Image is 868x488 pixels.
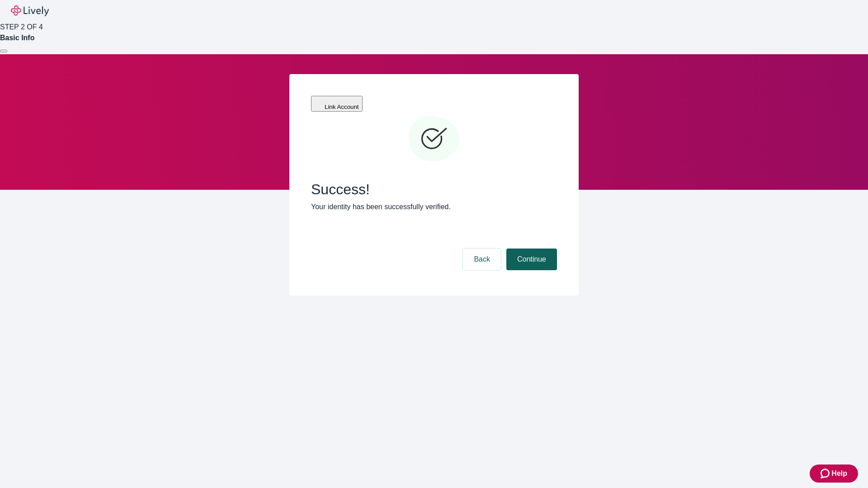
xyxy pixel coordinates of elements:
button: Back [463,249,501,270]
img: Lively [11,5,49,16]
button: Zendesk support iconHelp [810,465,858,483]
span: Help [831,468,847,479]
svg: Checkmark icon [407,112,461,166]
button: Link Account [311,96,363,112]
p: Your identity has been successfully verified. [311,202,557,212]
svg: Zendesk support icon [821,468,831,479]
span: Success! [311,181,557,198]
button: Continue [506,249,557,270]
